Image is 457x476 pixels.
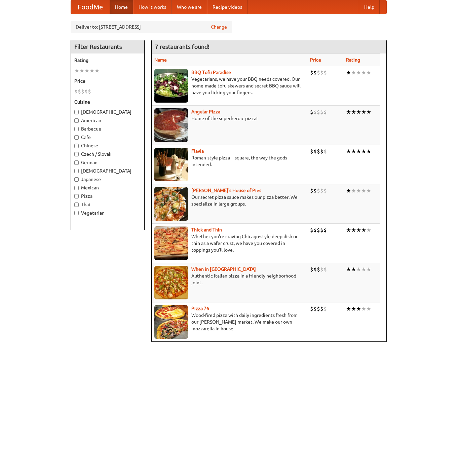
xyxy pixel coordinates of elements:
[366,69,371,76] li: ★
[154,115,305,122] p: Home of the superheroic pizza!
[74,151,141,157] label: Czech / Slovak
[313,266,317,273] li: $
[366,305,371,313] li: ★
[74,152,79,156] input: Czech / Slovak
[81,88,84,95] li: $
[154,69,188,103] img: tofuparadise.jpg
[74,203,79,207] input: Thai
[110,0,133,14] a: Home
[361,148,366,155] li: ★
[78,88,81,95] li: $
[74,159,141,166] label: German
[74,110,79,114] input: [DEMOGRAPHIC_DATA]
[323,69,327,76] li: $
[74,186,79,190] input: Mexican
[361,108,366,116] li: ★
[361,187,366,194] li: ★
[155,43,210,50] ng-pluralize: 7 restaurants found!
[320,187,323,194] li: $
[74,176,141,183] label: Japanese
[351,226,356,234] li: ★
[74,160,79,165] input: German
[74,201,141,208] label: Thai
[74,144,79,148] input: Chinese
[366,266,371,273] li: ★
[154,194,305,207] p: Our secret pizza sauce makes our pizza better. We specialize in large groups.
[74,109,141,115] label: [DEMOGRAPHIC_DATA]
[310,69,313,76] li: $
[74,67,79,74] li: ★
[361,266,366,273] li: ★
[191,227,222,232] a: Thick and Thin
[313,187,317,194] li: $
[351,69,356,76] li: ★
[154,266,188,299] img: wheninrome.jpg
[74,118,79,123] input: American
[94,67,100,74] li: ★
[71,0,110,14] a: FoodMe
[191,70,231,75] a: BBQ Tofu Paradise
[310,266,313,273] li: $
[346,266,351,273] li: ★
[346,69,351,76] li: ★
[313,226,317,234] li: $
[191,188,261,193] a: [PERSON_NAME]'s House of Pies
[346,108,351,116] li: ★
[74,210,141,216] label: Vegetarian
[191,148,204,154] b: Flavia
[74,142,141,149] label: Chinese
[154,76,305,96] p: Vegetarians, we have your BBQ needs covered. Our home-made tofu skewers and secret BBQ sauce will...
[191,306,209,311] a: Pizza 76
[323,187,327,194] li: $
[154,226,188,260] img: thick.jpg
[74,169,79,173] input: [DEMOGRAPHIC_DATA]
[74,88,78,95] li: $
[356,305,361,313] li: ★
[323,108,327,116] li: $
[366,148,371,155] li: ★
[313,108,317,116] li: $
[356,187,361,194] li: ★
[154,272,305,286] p: Authentic Italian pizza in a friendly neighborhood joint.
[351,148,356,155] li: ★
[356,266,361,273] li: ★
[313,305,317,313] li: $
[366,187,371,194] li: ★
[71,40,144,53] h4: Filter Restaurants
[74,193,141,199] label: Pizza
[346,226,351,234] li: ★
[74,177,79,182] input: Japanese
[313,69,317,76] li: $
[211,24,227,30] a: Change
[74,125,141,132] label: Barbecue
[74,211,79,215] input: Vegetarian
[154,187,188,221] img: luigis.jpg
[74,117,141,124] label: American
[317,305,320,313] li: $
[191,109,220,114] a: Angular Pizza
[207,0,247,14] a: Recipe videos
[356,226,361,234] li: ★
[317,108,320,116] li: $
[320,266,323,273] li: $
[172,0,207,14] a: Who we are
[317,187,320,194] li: $
[74,194,79,198] input: Pizza
[74,135,79,140] input: Cafe
[154,233,305,253] p: Whether you're craving Chicago-style deep dish or thin as a wafer crust, we have you covered in t...
[74,127,79,131] input: Barbecue
[191,266,256,272] b: When in [GEOGRAPHIC_DATA]
[317,266,320,273] li: $
[310,57,321,63] a: Price
[154,57,167,63] a: Name
[346,305,351,313] li: ★
[346,57,360,63] a: Rating
[361,226,366,234] li: ★
[74,57,141,64] h5: Rating
[351,108,356,116] li: ★
[359,0,380,14] a: Help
